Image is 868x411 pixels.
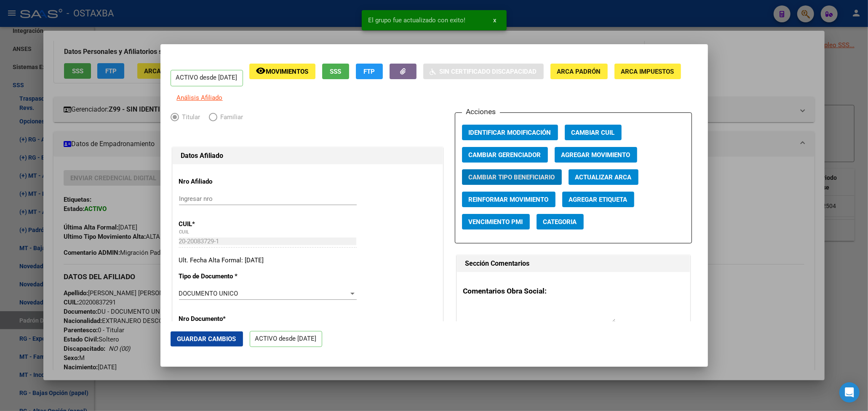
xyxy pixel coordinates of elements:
span: El grupo fue actualizado con exito! [369,16,466,24]
button: Reinformar Movimiento [462,192,556,207]
span: Agregar Etiqueta [569,196,628,203]
button: Agregar Etiqueta [562,192,634,207]
button: Cambiar CUIL [565,125,622,140]
button: Actualizar ARCA [569,169,638,185]
button: Agregar Movimiento [555,147,637,163]
button: Identificar Modificación [462,125,558,140]
span: Categoria [543,218,577,226]
span: FTP [363,68,375,75]
button: x [487,13,503,28]
span: Reinformar Movimiento [469,196,549,203]
button: Guardar Cambios [171,331,243,347]
span: ARCA Impuestos [621,68,674,75]
span: Sin Certificado Discapacidad [440,68,537,75]
span: DOCUMENTO UNICO [179,290,238,297]
button: Categoria [537,214,584,230]
span: Actualizar ARCA [575,173,632,181]
h3: Acciones [462,106,500,117]
span: SSS [330,68,341,75]
p: Nro Afiliado [179,177,256,187]
button: Sin Certificado Discapacidad [423,64,544,79]
button: ARCA Padrón [550,64,608,79]
mat-radio-group: Elija una opción [171,115,252,123]
span: Cambiar CUIL [572,129,615,136]
span: Cambiar Gerenciador [469,151,541,159]
div: Ult. Fecha Alta Formal: [DATE] [179,256,436,265]
span: Vencimiento PMI [469,218,523,226]
span: Cambiar Tipo Beneficiario [469,173,555,181]
button: Cambiar Gerenciador [462,147,548,163]
button: FTP [356,64,383,79]
span: x [494,16,497,24]
h1: Sección Comentarios [465,259,681,269]
button: ARCA Impuestos [614,64,681,79]
button: Cambiar Tipo Beneficiario [462,169,562,185]
p: ACTIVO desde [DATE] [171,70,243,86]
button: Vencimiento PMI [462,214,530,230]
span: Identificar Modificación [469,129,551,136]
mat-icon: remove_red_eye [256,66,266,76]
span: Agregar Movimiento [561,151,630,159]
span: Movimientos [266,68,309,75]
h3: Comentarios Obra Social: [463,286,684,296]
p: Tipo de Documento * [179,272,256,281]
span: Análisis Afiliado [177,94,223,101]
p: CUIL [179,219,256,229]
h1: Datos Afiliado [181,151,434,161]
button: Movimientos [249,64,315,79]
div: Open Intercom Messenger [839,382,860,403]
p: Nro Documento [179,314,256,324]
span: Titular [179,112,200,122]
p: ACTIVO desde [DATE] [250,331,322,347]
span: Familiar [217,112,243,122]
span: ARCA Padrón [557,68,601,75]
span: Guardar Cambios [177,335,236,343]
button: SSS [322,64,349,79]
